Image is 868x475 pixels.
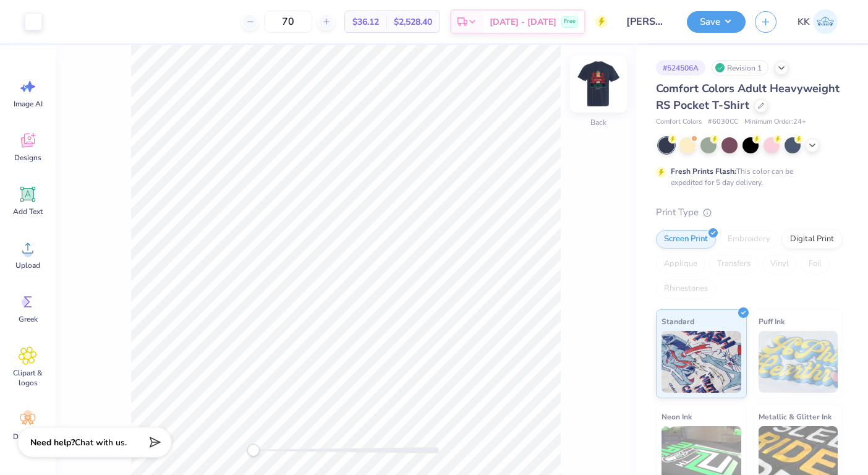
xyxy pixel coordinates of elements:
[813,9,838,34] img: Katie Kelly
[662,331,741,393] img: Standard
[744,117,806,127] span: Minimum Order: 24 +
[15,260,40,270] span: Upload
[720,230,778,249] div: Embroidery
[759,331,838,393] img: Puff Ink
[759,315,785,328] span: Puff Ink
[13,207,43,216] span: Add Text
[656,81,840,113] span: Comfort Colors Adult Heavyweight RS Pocket T-Shirt
[762,255,797,273] div: Vinyl
[14,153,41,163] span: Designs
[19,314,38,324] span: Greek
[13,432,43,442] span: Decorate
[75,437,127,448] span: Chat with us.
[687,11,746,33] button: Save
[656,60,705,75] div: # 524506A
[662,410,692,423] span: Neon Ink
[656,280,716,298] div: Rhinestones
[656,230,716,249] div: Screen Print
[394,15,432,28] span: $2,528.40
[662,315,694,328] span: Standard
[352,15,379,28] span: $36.12
[656,205,843,220] div: Print Type
[264,11,312,33] input: – –
[564,17,576,26] span: Free
[782,230,842,249] div: Digital Print
[30,437,75,448] strong: Need help?
[617,9,678,34] input: Untitled Design
[656,117,702,127] span: Comfort Colors
[759,410,832,423] span: Metallic & Glitter Ink
[712,60,768,75] div: Revision 1
[709,255,759,273] div: Transfers
[671,166,823,188] div: This color can be expedited for 5 day delivery.
[656,255,705,273] div: Applique
[14,99,43,109] span: Image AI
[590,117,606,128] div: Back
[574,59,623,109] img: Back
[792,9,843,34] a: KK
[671,166,736,176] strong: Fresh Prints Flash:
[801,255,830,273] div: Foil
[247,444,260,456] div: Accessibility label
[798,15,810,29] span: KK
[490,15,556,28] span: [DATE] - [DATE]
[7,368,48,388] span: Clipart & logos
[708,117,738,127] span: # 6030CC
